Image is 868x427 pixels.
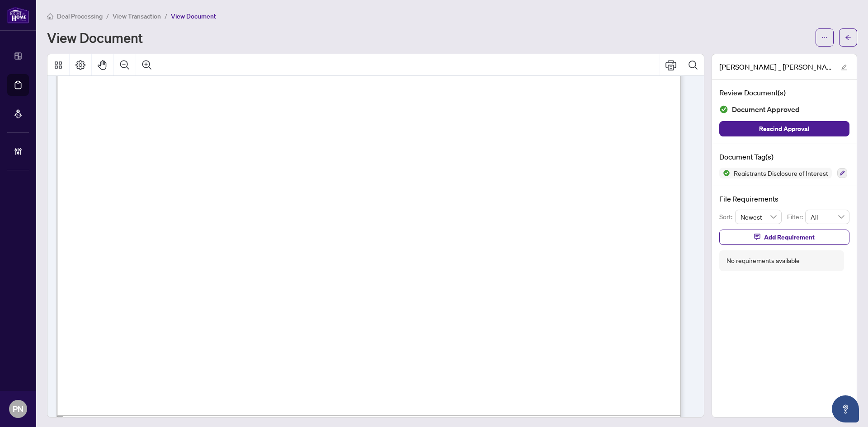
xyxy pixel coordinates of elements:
h4: Document Tag(s) [719,151,849,162]
span: Add Requirement [764,230,815,244]
span: All [811,210,844,224]
img: logo [7,7,29,23]
span: Document Approved [732,103,800,116]
button: Add Requirement [719,230,849,245]
span: arrow-left [845,34,851,41]
p: Filter: [787,212,805,222]
span: [PERSON_NAME] _ [PERSON_NAME] EXECUTED 3.pdf [719,61,832,72]
span: View Transaction [113,12,161,20]
button: Open asap [832,395,859,422]
span: PN [13,403,24,415]
span: edit [841,64,847,70]
p: Sort: [719,212,735,222]
span: Newest [741,210,777,224]
button: Rescind Approval [719,121,849,136]
img: Document Status [719,105,728,114]
span: View Document [171,12,216,20]
span: ellipsis [821,34,828,41]
li: / [106,11,109,21]
h4: Review Document(s) [719,87,849,98]
span: Deal Processing [57,12,103,20]
div: No requirements available [726,256,800,266]
h4: File Requirements [719,193,849,204]
span: Rescind Approval [759,122,810,136]
span: home [47,13,53,19]
img: Status Icon [719,168,730,178]
li: / [165,11,167,21]
h1: View Document [47,30,143,45]
span: Registrants Disclosure of Interest [730,170,832,176]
